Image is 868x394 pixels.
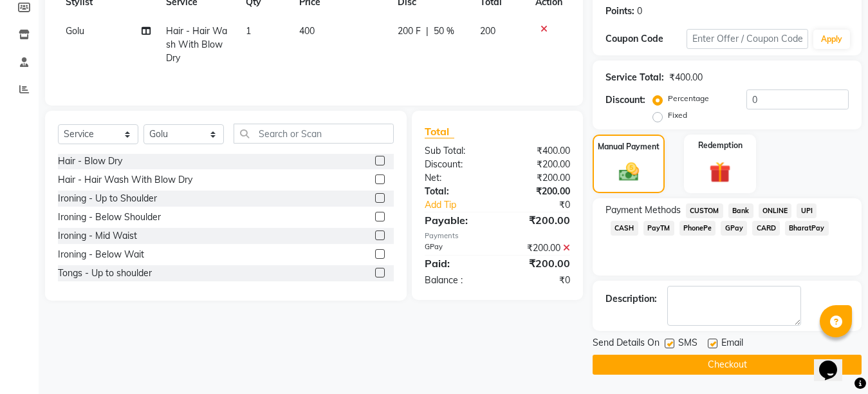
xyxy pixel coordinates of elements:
label: Fixed [668,109,687,121]
div: ₹0 [511,198,580,212]
span: GPay [721,221,747,236]
div: ₹200.00 [497,212,580,228]
div: Sub Total: [415,144,497,158]
div: Service Total: [605,71,664,84]
div: ₹200.00 [497,158,580,171]
div: GPay [415,241,497,255]
div: ₹400.00 [669,71,703,84]
a: Add Tip [415,198,511,212]
div: ₹400.00 [497,144,580,158]
span: 400 [299,25,315,37]
span: Payment Methods [605,203,681,217]
button: Checkout [593,355,862,375]
input: Enter Offer / Coupon Code [687,29,808,49]
span: Total [425,125,454,138]
span: | [426,24,429,38]
div: Total: [415,185,497,198]
div: Points: [605,5,634,18]
span: CARD [752,221,780,236]
div: Payable: [415,212,497,228]
div: Coupon Code [605,32,687,46]
img: _cash.svg [613,160,645,183]
div: Net: [415,171,497,185]
span: ONLINE [759,203,792,218]
button: Apply [813,30,850,49]
div: 0 [637,5,642,18]
div: Description: [605,292,657,306]
div: Payments [425,230,570,241]
div: Paid: [415,256,497,271]
div: Ironing - Up to Shoulder [58,192,157,205]
div: ₹0 [497,274,580,287]
div: Hair - Hair Wash With Blow Dry [58,173,192,187]
div: Ironing - Below Shoulder [58,211,161,224]
span: UPI [797,203,817,218]
label: Percentage [668,93,709,104]
input: Search or Scan [234,124,394,144]
div: ₹200.00 [497,171,580,185]
span: Send Details On [593,336,660,352]
label: Redemption [698,140,743,151]
img: _gift.svg [703,159,737,185]
span: PayTM [643,221,674,236]
span: PhonePe [679,221,716,236]
div: ₹200.00 [497,185,580,198]
span: 200 [480,25,495,37]
div: Ironing - Mid Waist [58,229,137,243]
div: Balance : [415,274,497,287]
div: Ironing - Below Wait [58,248,144,261]
span: SMS [678,336,697,352]
iframe: chat widget [814,342,855,381]
label: Manual Payment [598,141,660,153]
span: Golu [66,25,84,37]
div: ₹200.00 [497,256,580,271]
span: 50 % [434,24,454,38]
div: ₹200.00 [497,241,580,255]
span: CASH [611,221,638,236]
span: 1 [246,25,251,37]
div: Discount: [605,93,645,107]
span: Email [721,336,743,352]
div: Discount: [415,158,497,171]
span: Hair - Hair Wash With Blow Dry [166,25,227,64]
span: BharatPay [785,221,829,236]
span: 200 F [398,24,421,38]
span: CUSTOM [686,203,723,218]
div: Tongs - Up to shoulder [58,267,152,280]
span: Bank [728,203,753,218]
div: Hair - Blow Dry [58,155,122,168]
